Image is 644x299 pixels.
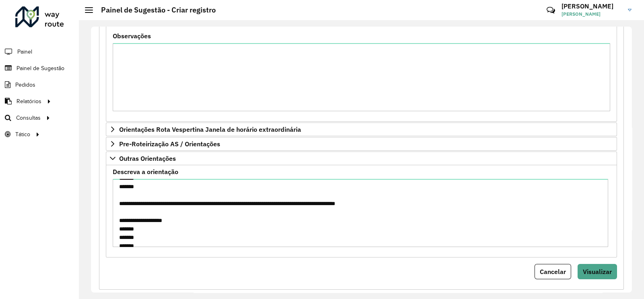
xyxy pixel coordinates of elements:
[106,165,617,257] div: Outras Orientações
[17,97,41,106] span: Relatórios
[106,137,617,151] a: Pre-Roteirização AS / Orientações
[119,141,220,147] span: Pre-Roteirização AS / Orientações
[542,2,559,19] a: Contato Rápido
[113,167,178,176] label: Descreva a orientação
[535,264,571,279] button: Cancelar
[583,268,612,276] span: Visualizar
[119,155,176,162] span: Outras Orientações
[16,114,41,122] span: Consultas
[119,126,301,133] span: Orientações Rota Vespertina Janela de horário extraordinária
[561,2,622,10] h3: [PERSON_NAME]
[93,6,216,15] h2: Painel de Sugestão - Criar registro
[15,81,35,89] span: Pedidos
[15,130,30,139] span: Tático
[561,10,622,18] span: [PERSON_NAME]
[540,268,566,276] span: Cancelar
[106,123,617,136] a: Orientações Rota Vespertina Janela de horário extraordinária
[113,31,151,41] label: Observações
[578,264,617,279] button: Visualizar
[17,64,64,73] span: Painel de Sugestão
[17,48,32,56] span: Painel
[106,152,617,165] a: Outras Orientações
